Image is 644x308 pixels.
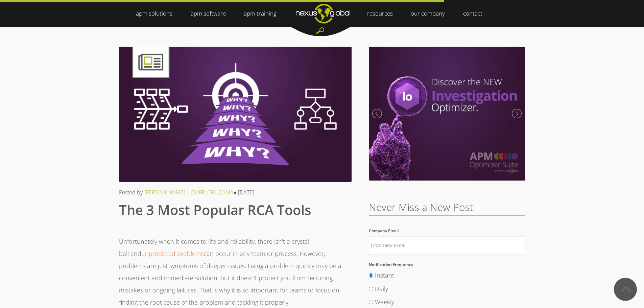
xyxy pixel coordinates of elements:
[369,228,399,234] span: Company Email
[375,271,394,279] span: Instant
[375,298,394,306] span: Weekly
[369,273,373,278] input: Instant
[369,300,373,304] input: Weekly
[369,47,525,181] img: Meet the New Investigation Optimizer | September 2020
[141,250,204,258] a: unpredicted problems
[369,262,413,267] span: Notification Frequency
[369,236,525,255] input: Company Email
[144,189,234,196] a: [PERSON_NAME] | CMRP, CRL, CAMA
[369,200,473,214] span: Never Miss a New Post
[234,189,255,196] span: ● [DATE]
[375,285,388,293] span: Daily
[119,200,311,219] span: The 3 Most Popular RCA Tools
[119,189,143,196] span: Posted by
[369,287,373,291] input: Daily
